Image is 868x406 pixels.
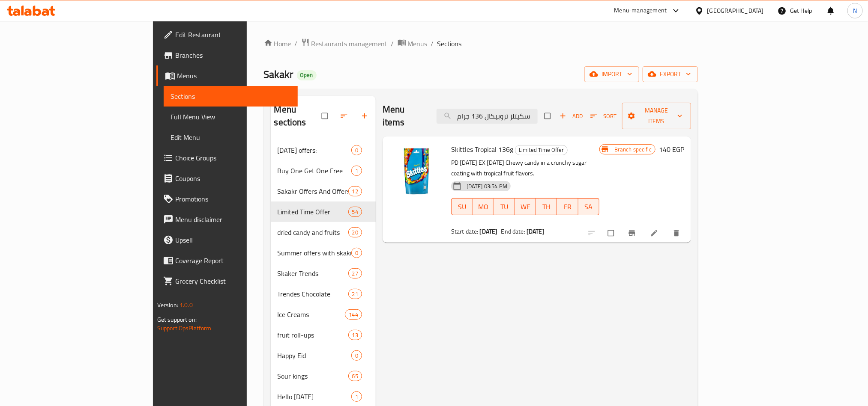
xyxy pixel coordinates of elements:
[515,198,536,215] button: WE
[497,201,511,213] span: TU
[278,391,351,402] span: Hello [DATE]
[278,227,348,237] span: dried candy and fruits
[539,108,557,124] span: Select section
[590,111,617,121] span: Sort
[622,103,691,129] button: Manage items
[271,140,376,160] div: [DATE] offers:0
[349,290,362,298] span: 21
[278,207,348,217] span: Limited Time Offer
[301,38,388,49] a: Restaurants management
[278,330,348,340] span: fruit roll-ups
[349,331,362,339] span: 13
[349,187,362,196] span: 12
[156,271,298,291] a: Grocery Checklist
[348,227,362,237] div: items
[629,105,684,127] span: Manage items
[175,173,291,184] span: Coupons
[175,153,291,163] span: Choice Groups
[297,70,317,80] div: Open
[271,222,376,243] div: dried candy and fruits20
[588,110,619,123] button: Sort
[156,168,298,189] a: Coupons
[175,255,291,266] span: Coverage Report
[180,299,193,311] span: 1.0.0
[650,69,691,80] span: export
[177,71,291,81] span: Menus
[515,145,567,155] span: Limited Time Offer
[278,391,351,402] div: Hello Ramadan
[650,229,660,237] a: Edit menu item
[156,45,298,65] a: Branches
[348,330,362,340] div: items
[451,143,513,156] span: Skittles Tropical 136g
[271,160,376,181] div: Buy One Get One Free1
[156,189,298,209] a: Promotions
[157,314,197,325] span: Get support on:
[584,66,639,82] button: import
[278,166,351,176] span: Buy One Get One Free
[271,202,376,222] div: Limited Time Offer54
[582,201,596,213] span: SA
[351,391,362,402] div: items
[560,201,575,213] span: FR
[164,127,298,148] a: Edit Menu
[431,39,434,49] li: /
[352,352,362,360] span: 0
[349,228,362,237] span: 20
[156,209,298,230] a: Menu disclaimer
[274,103,322,129] h2: Menu sections
[455,201,469,213] span: SU
[494,198,515,215] button: TU
[271,284,376,304] div: Trendes Chocolate21
[175,194,291,204] span: Promotions
[311,39,388,49] span: Restaurants management
[451,157,599,179] p: PD [DATE] EX [DATE] Chewy candy in a crunchy sugar coating with tropical fruit flavors.
[175,276,291,286] span: Grocery Checklist
[348,371,362,381] div: items
[536,198,557,215] button: TH
[278,248,351,258] span: Summer offers with skakr
[451,226,479,237] span: Start date:
[278,309,345,320] span: Ice Creams
[271,263,376,284] div: Skaker Trends27
[352,393,362,401] span: 1
[351,145,362,155] div: items
[853,6,857,15] span: N
[348,289,362,299] div: items
[175,50,291,60] span: Branches
[437,39,462,49] span: Sections
[278,145,351,155] div: Monday offers:
[408,39,428,49] span: Menus
[707,6,764,15] div: [GEOGRAPHIC_DATA]
[578,198,599,215] button: SA
[278,186,348,196] span: Sakakr Offers And Offers Nearby Dates
[345,309,362,320] div: items
[585,110,622,123] span: Sort items
[348,268,362,279] div: items
[156,24,298,45] a: Edit Restaurant
[351,248,362,258] div: items
[476,201,490,213] span: MO
[171,132,291,142] span: Edit Menu
[515,145,568,155] div: Limited Time Offer
[271,345,376,366] div: Happy Eid0
[278,289,348,299] span: Trendes Chocolate
[391,39,394,49] li: /
[157,299,178,311] span: Version:
[157,323,212,334] a: Support.OpsPlatform
[156,148,298,168] a: Choice Groups
[451,198,473,215] button: SU
[527,226,545,237] b: [DATE]
[557,198,578,215] button: FR
[349,270,362,278] span: 27
[271,304,376,325] div: Ice Creams144
[156,65,298,86] a: Menus
[297,71,317,79] span: Open
[278,268,348,279] div: Skaker Trends
[611,145,655,154] span: Branch specific
[349,208,362,216] span: 54
[164,107,298,127] a: Full Menu View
